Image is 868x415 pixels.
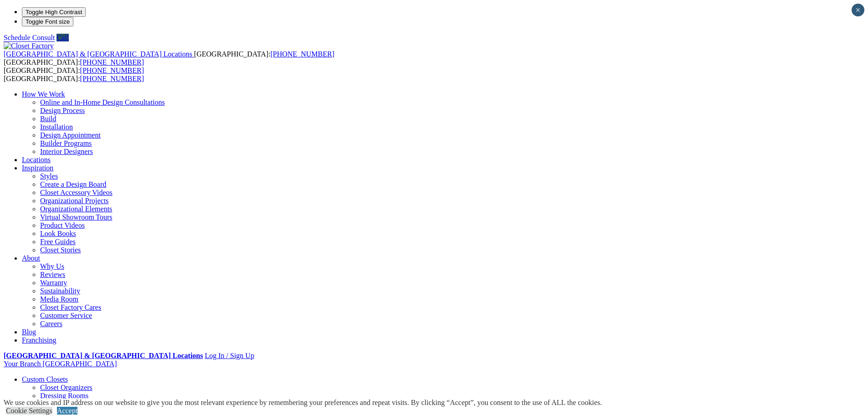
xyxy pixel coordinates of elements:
a: Accept [57,407,77,415]
a: Closet Accessory Videos [40,189,113,196]
a: Interior Designers [40,148,93,155]
button: Toggle High Contrast [22,7,86,17]
a: Why Us [40,262,64,270]
a: Installation [40,123,73,131]
a: [GEOGRAPHIC_DATA] & [GEOGRAPHIC_DATA] Locations [4,352,203,359]
a: Look Books [40,230,76,237]
a: Product Videos [40,221,85,229]
a: About [22,254,40,262]
button: Close [852,4,864,16]
a: Closet Stories [40,246,81,254]
a: Media Room [40,295,78,303]
a: Warranty [40,279,67,287]
a: Builder Programs [40,139,92,147]
a: Your Branch [GEOGRAPHIC_DATA] [4,360,117,368]
a: Locations [22,156,51,164]
a: Build [40,115,56,123]
a: Design Appointment [40,131,101,139]
button: Toggle Font size [22,17,73,26]
a: [PHONE_NUMBER] [80,67,144,74]
span: [GEOGRAPHIC_DATA]: [GEOGRAPHIC_DATA]: [4,50,334,66]
a: Sustainability [40,287,80,295]
a: Create a Design Board [40,180,106,188]
a: Styles [40,172,58,180]
a: Online and In-Home Design Consultations [40,98,165,106]
a: Call [56,34,69,41]
a: Inspiration [22,164,53,172]
a: Custom Closets [22,375,68,383]
a: Reviews [40,271,65,278]
a: Design Process [40,107,85,114]
a: [PHONE_NUMBER] [80,58,144,66]
a: Closet Organizers [40,384,92,391]
a: Closet Factory Cares [40,303,101,311]
a: [PHONE_NUMBER] [270,50,334,58]
a: Schedule Consult [4,34,55,41]
a: Organizational Elements [40,205,112,213]
a: Blog [22,328,36,336]
a: [PHONE_NUMBER] [80,75,144,82]
img: Closet Factory [4,42,54,50]
a: Careers [40,320,62,328]
span: [GEOGRAPHIC_DATA] [42,360,117,368]
span: Your Branch [4,360,41,368]
span: Toggle Font size [26,18,70,25]
a: [GEOGRAPHIC_DATA] & [GEOGRAPHIC_DATA] Locations [4,50,194,58]
span: [GEOGRAPHIC_DATA]: [GEOGRAPHIC_DATA]: [4,67,144,82]
a: Dressing Rooms [40,392,88,400]
span: Toggle High Contrast [26,9,82,15]
a: Free Guides [40,238,76,246]
a: Virtual Showroom Tours [40,213,113,221]
a: Cookie Settings [6,407,52,415]
a: Organizational Projects [40,197,108,205]
a: Log In / Sign Up [205,352,254,359]
a: Customer Service [40,312,92,319]
div: We use cookies and IP address on our website to give you the most relevant experience by remember... [4,399,602,407]
a: Franchising [22,336,56,344]
span: [GEOGRAPHIC_DATA] & [GEOGRAPHIC_DATA] Locations [4,50,192,58]
a: How We Work [22,90,65,98]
